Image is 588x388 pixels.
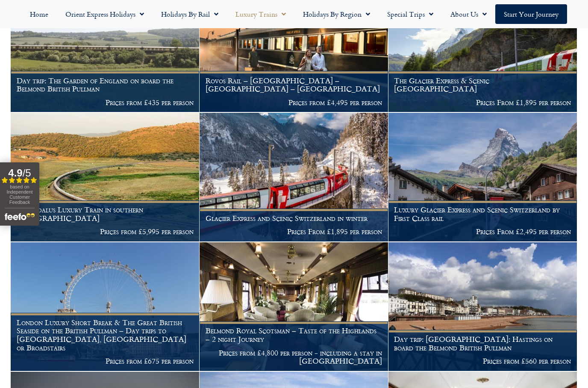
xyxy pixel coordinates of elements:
a: London Luxury Short Break & The Great British Seaside on the British Pullman – Day trips to [GEOG... [11,242,200,371]
p: Prices From £2,495 per person [394,227,571,236]
p: Prices from £435 per person [17,98,194,107]
a: Special Trips [379,4,442,24]
a: Start your Journey [495,4,567,24]
a: Al-Andalus Luxury Train in southern [GEOGRAPHIC_DATA] Prices from £5,995 per person [11,113,200,242]
nav: Menu [4,4,584,24]
a: About Us [442,4,495,24]
a: Holidays by Region [294,4,379,24]
a: Day trip: [GEOGRAPHIC_DATA]: Hastings on board the Belmond British Pullman Prices from £560 per p... [388,242,577,371]
h1: The Glacier Express & Scenic [GEOGRAPHIC_DATA] [394,76,571,93]
a: Glacier Express and Scenic Switzerland in winter Prices From £1,895 per person [200,113,388,242]
h1: Belmond Royal Scotsman – Taste of the Highlands – 2 night Journey [206,326,382,343]
a: Home [21,4,57,24]
h1: Rovos Rail – [GEOGRAPHIC_DATA] – [GEOGRAPHIC_DATA] – [GEOGRAPHIC_DATA] [206,76,382,93]
h1: Day trip: [GEOGRAPHIC_DATA]: Hastings on board the Belmond British Pullman [394,335,571,352]
h1: Luxury Glacier Express and Scenic Switzerland by First Class rail [394,206,571,222]
a: Belmond Royal Scotsman – Taste of the Highlands – 2 night Journey Prices from £4,800 per person -... [200,242,388,371]
h1: Al-Andalus Luxury Train in southern [GEOGRAPHIC_DATA] [17,206,194,222]
p: Prices From £1,895 per person [206,227,382,236]
p: Prices from £560 per person [394,357,571,365]
a: Orient Express Holidays [57,4,153,24]
p: Prices from £4,495 per person [206,98,382,107]
p: Prices from £4,800 per person - including a stay in [GEOGRAPHIC_DATA] [206,349,382,365]
h1: Day trip: The Garden of England on board the Belmond British Pullman [17,76,194,93]
a: Luxury Glacier Express and Scenic Switzerland by First Class rail Prices From £2,495 per person [388,113,577,242]
a: Luxury Trains [227,4,294,24]
p: Prices from £5,995 per person [17,227,194,236]
p: Prices from £675 per person [17,357,194,365]
p: Prices From £1,895 per person [394,98,571,107]
h1: London Luxury Short Break & The Great British Seaside on the British Pullman – Day trips to [GEOG... [17,318,194,352]
h1: Glacier Express and Scenic Switzerland in winter [206,214,382,223]
a: Holidays by Rail [153,4,227,24]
